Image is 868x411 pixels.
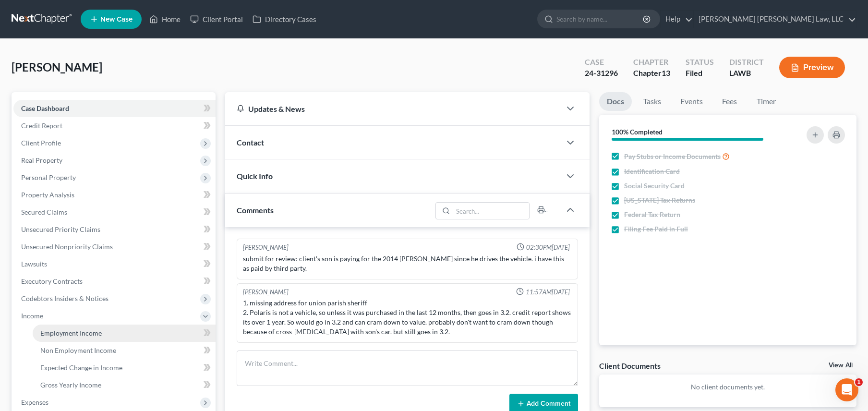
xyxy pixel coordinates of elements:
a: Non Employment Income [33,342,216,359]
span: Identification Card [624,167,680,176]
a: Events [673,92,711,111]
span: [PERSON_NAME] [12,60,102,74]
span: Real Property [21,156,62,164]
span: 1 [855,378,863,386]
div: 24-31296 [585,68,618,79]
a: Credit Report [13,117,216,134]
a: Help [661,11,693,28]
span: New Case [100,16,133,23]
a: Employment Income [33,325,216,342]
span: Social Security Card [624,181,685,191]
div: LAWB [729,68,764,79]
span: Expected Change in Income [40,363,122,372]
a: Unsecured Priority Claims [13,221,216,238]
span: Comments [237,205,274,215]
a: Tasks [636,92,669,111]
a: Property Analysis [13,186,216,204]
a: Secured Claims [13,204,216,221]
div: Updates & News [237,104,549,114]
span: [US_STATE] Tax Returns [624,195,695,205]
div: Client Documents [599,361,661,371]
span: Federal Tax Return [624,210,680,219]
a: Docs [599,92,632,111]
iframe: Intercom live chat [835,378,858,401]
input: Search... [453,203,529,219]
a: [PERSON_NAME] [PERSON_NAME] Law, LLC [694,11,856,28]
div: Case [585,57,618,68]
a: Directory Cases [248,11,321,28]
div: Filed [686,68,714,79]
a: Case Dashboard [13,100,216,117]
span: Non Employment Income [40,346,116,354]
a: Gross Yearly Income [33,376,216,394]
a: Unsecured Nonpriority Claims [13,238,216,255]
span: Credit Report [21,121,62,130]
span: 11:57AM[DATE] [526,288,570,297]
div: Status [686,57,714,68]
span: 13 [662,68,670,77]
a: View All [829,362,853,369]
div: Chapter [633,68,670,79]
div: submit for review: client's son is paying for the 2014 [PERSON_NAME] since he drives the vehicle.... [243,254,572,273]
span: Pay Stubs or Income Documents [624,152,721,161]
span: Client Profile [21,139,61,147]
a: Expected Change in Income [33,359,216,376]
div: 1. missing address for union parish sheriff 2. Polaris is not a vehicle, so unless it was purchas... [243,298,572,337]
a: Lawsuits [13,255,216,273]
strong: 100% Completed [612,128,663,136]
span: Employment Income [40,329,102,337]
div: [PERSON_NAME] [243,288,289,297]
a: Timer [749,92,784,111]
span: Filing Fee Paid in Full [624,224,688,234]
span: Expenses [21,398,48,406]
span: Unsecured Nonpriority Claims [21,242,113,251]
div: District [729,57,764,68]
p: No client documents yet. [607,382,849,392]
span: Gross Yearly Income [40,381,101,389]
span: Income [21,312,43,320]
span: Quick Info [237,171,273,181]
a: Home [145,11,185,28]
input: Search by name... [556,10,644,28]
span: Unsecured Priority Claims [21,225,100,233]
span: Contact [237,138,264,147]
span: Secured Claims [21,208,67,216]
div: Chapter [633,57,670,68]
span: Codebtors Insiders & Notices [21,294,108,302]
span: Personal Property [21,173,76,181]
span: Case Dashboard [21,104,69,112]
span: Executory Contracts [21,277,83,285]
button: Preview [779,57,845,78]
a: Client Portal [185,11,248,28]
div: [PERSON_NAME] [243,243,289,252]
a: Fees [714,92,745,111]
span: Property Analysis [21,191,74,199]
span: Lawsuits [21,260,47,268]
a: Executory Contracts [13,273,216,290]
span: 02:30PM[DATE] [526,243,570,252]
